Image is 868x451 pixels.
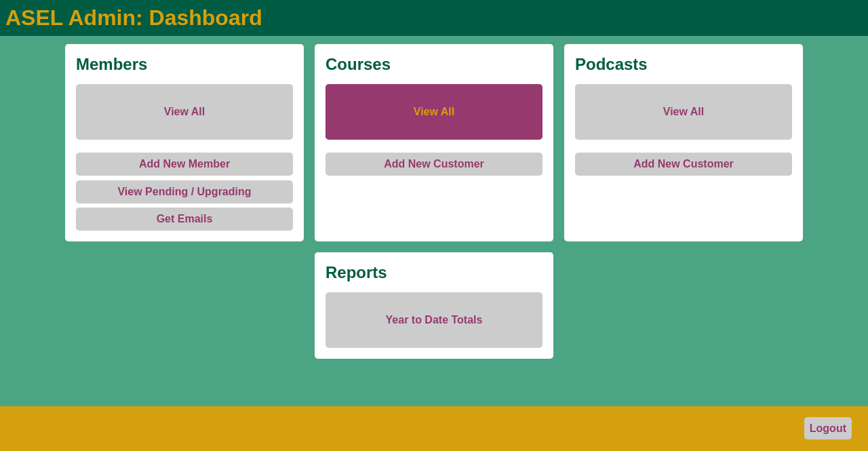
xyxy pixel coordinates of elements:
h2: Podcasts [575,55,792,74]
a: View All [325,84,542,140]
a: Year to Date Totals [325,292,542,348]
a: View All [575,84,792,140]
h2: Members [76,55,293,74]
a: View All [76,84,293,140]
h1: ASEL Admin: Dashboard [5,5,863,31]
h2: Reports [325,263,542,282]
a: Add New Member [76,153,293,176]
a: Add New Customer [575,153,792,176]
a: Get Emails [76,208,293,231]
a: Logout [804,417,852,439]
h2: Courses [325,55,542,74]
a: View Pending / Upgrading [76,180,293,203]
a: Add New Customer [325,153,542,176]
